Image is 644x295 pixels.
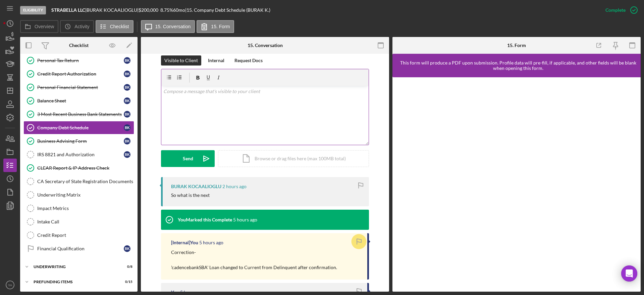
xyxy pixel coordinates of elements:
div: Eligibility [20,6,46,14]
div: Company Debt Schedule [37,125,124,130]
div: B K [124,138,130,144]
div: Balance Sheet [37,98,124,103]
div: Underwriting Matrix [37,192,134,198]
label: Activity [74,24,89,29]
div: Credit Report [37,233,134,238]
div: Underwriting [34,265,116,269]
a: Impact Metrics [23,202,134,215]
div: Intake Call [37,219,134,224]
div: Complete [605,3,626,17]
div: Visible to Client [164,55,198,66]
button: Activity [60,20,94,33]
a: Balance SheetBK [23,94,134,108]
div: You Marked this Complete [178,217,232,222]
div: Financial Qualification [37,246,124,251]
button: Complete [599,3,641,17]
div: | 15. Company Debt Schedule (BURAK K.) [185,7,270,13]
button: Overview [20,20,58,33]
a: Intake Call [23,215,134,228]
a: CA Secretary of State Registration Documents [23,175,134,188]
div: B K [124,245,130,252]
label: Overview [35,24,54,29]
div: BURAK KOCAALIOGLU [171,184,221,189]
button: Checklist [96,20,133,33]
button: 15. Conversation [141,20,195,33]
label: 15. Conversation [155,24,191,29]
div: 15. Form [507,43,526,48]
a: CLEAR Report & IP Address Check [23,161,134,175]
button: Visible to Client [161,55,201,66]
time: 2025-09-08 18:10 [233,217,257,222]
text: YA [8,283,12,287]
div: Credit Report Authorization [37,71,124,77]
div: B K [124,57,130,64]
div: Open Intercom Messenger [621,265,637,282]
div: Prefunding Items [34,280,116,284]
div: 60 mo [173,7,185,13]
div: B K [124,84,130,91]
div: | [51,7,87,13]
div: Personal Financial Statement [37,85,124,90]
div: B K [124,124,130,131]
div: B K [124,97,130,104]
time: 2025-09-08 21:24 [222,184,247,189]
div: 15. Conversation [248,43,283,48]
div: 0 / 15 [120,280,132,284]
a: Company Debt ScheduleBK [23,121,134,134]
div: 0 / 8 [120,265,132,269]
div: B K [124,71,130,77]
div: CLEAR Report & IP Address Check [37,165,134,171]
button: Send [161,150,215,167]
label: Checklist [110,24,129,29]
a: Financial QualificationBK [23,242,134,255]
a: 3 Most Recent Business Bank StatementsBK [23,108,134,121]
div: Internal [208,55,224,66]
div: Impact Metrics [37,206,134,211]
a: IRS 8821 and AuthorizationBK [23,148,134,161]
div: You [171,290,179,295]
div: BURAK KOCAALIOGLU | [87,7,139,13]
div: Send [183,150,193,167]
div: Personal Tax Return [37,58,124,63]
div: So what is the next [171,193,210,198]
a: Business Advising FormBK [23,134,134,148]
div: 3 Most Recent Business Bank Statements [37,112,124,117]
div: 8.75 % [160,7,173,13]
p: Correction- 'cadencebankSBA' Loan changed to Current from Delinquent after confirmation. [171,249,337,271]
b: STRABELLA LLC [51,7,85,13]
time: 2025-09-08 18:09 [180,290,204,295]
button: 15. Form [197,20,234,33]
div: Checklist [69,43,89,48]
div: Request Docs [234,55,263,66]
time: 2025-09-08 18:10 [199,240,223,245]
a: Personal Financial StatementBK [23,81,134,94]
iframe: Lenderfit form [399,84,635,285]
div: B K [124,111,130,118]
a: Credit Report [23,228,134,242]
div: This form will produce a PDF upon submission. Profile data will pre-fill, if applicable, and othe... [396,60,641,71]
div: [Internal] You [171,240,198,245]
a: Underwriting Matrix [23,188,134,202]
button: YA [3,278,17,292]
div: CA Secretary of State Registration Documents [37,179,134,184]
a: Personal Tax ReturnBK [23,54,134,67]
div: Business Advising Form [37,138,124,144]
div: IRS 8821 and Authorization [37,152,124,157]
button: Request Docs [231,55,266,66]
div: B K [124,151,130,158]
label: 15. Form [211,24,230,29]
button: Internal [205,55,228,66]
a: Credit Report AuthorizationBK [23,67,134,81]
span: $200,000 [139,7,158,13]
